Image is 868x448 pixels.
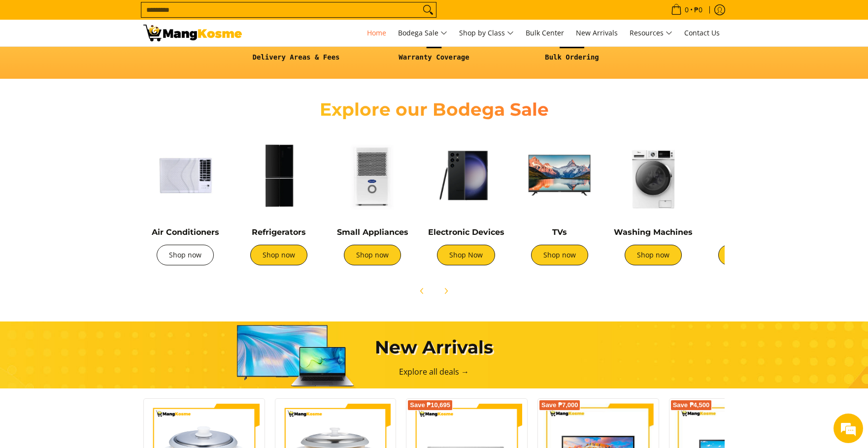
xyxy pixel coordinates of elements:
[143,25,242,41] img: Mang Kosme: Your Home Appliances Warehouse Sale Partner!
[437,245,495,265] a: Shop Now
[337,227,408,237] a: Small Appliances
[454,20,519,46] a: Shop by Class
[411,280,433,302] button: Previous
[552,227,567,237] a: TVs
[611,133,695,217] img: Washing Machines
[571,20,623,46] a: New Arrivals
[398,27,447,39] span: Bodega Sale
[518,133,601,217] img: TVs
[344,245,401,265] a: Shop now
[424,133,508,217] img: Electronic Devices
[157,245,214,265] a: Shop now
[143,133,227,217] img: Air Conditioners
[531,245,588,265] a: Shop now
[252,20,725,46] nav: Main Menu
[152,227,219,237] a: Air Conditioners
[399,366,469,377] a: Explore all deals →
[362,20,391,46] a: Home
[625,245,682,265] a: Shop now
[291,98,577,121] h2: Explore our Bodega Sale
[679,20,725,46] a: Contact Us
[250,245,307,265] a: Shop now
[683,6,690,13] span: 0
[668,4,705,15] span: •
[614,227,693,237] a: Washing Machines
[367,28,386,37] span: Home
[673,402,710,408] span: Save ₱4,500
[435,280,457,302] button: Next
[521,20,569,46] a: Bulk Center
[684,28,720,37] span: Contact Us
[410,402,450,408] span: Save ₱10,695
[526,28,564,37] span: Bulk Center
[718,245,775,265] a: Shop now
[541,402,578,408] span: Save ₱7,000
[331,133,414,217] img: Small Appliances
[459,27,514,39] span: Shop by Class
[625,20,677,46] a: Resources
[420,2,436,17] button: Search
[428,227,504,237] a: Electronic Devices
[693,6,704,13] span: ₱0
[237,133,321,217] img: Refrigerators
[576,28,618,37] span: New Arrivals
[630,27,672,39] span: Resources
[705,133,789,217] img: Cookers
[393,20,452,46] a: Bodega Sale
[252,227,306,237] a: Refrigerators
